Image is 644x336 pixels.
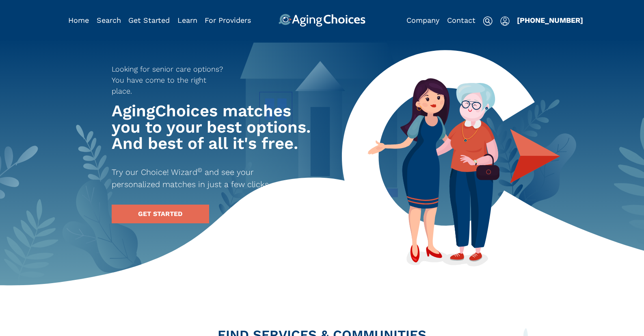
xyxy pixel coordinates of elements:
[205,16,251,24] a: For Providers
[112,63,229,96] p: Looking for senior care options? You have come to the right place.
[500,16,510,26] img: user-icon.svg
[197,166,202,174] sup: ©
[97,16,121,24] a: Search
[483,16,493,26] img: search-icon.svg
[447,16,475,24] a: Contact
[112,166,300,190] p: Try our Choice! Wizard and see your personalized matches in just a few clicks.
[177,16,197,24] a: Learn
[128,16,170,24] a: Get Started
[279,14,365,27] img: AgingChoices
[517,16,583,24] a: [PHONE_NUMBER]
[406,16,439,24] a: Company
[68,16,89,24] a: Home
[97,14,121,27] div: Popover trigger
[500,14,510,27] div: Popover trigger
[112,205,209,223] a: GET STARTED
[112,103,315,152] h1: AgingChoices matches you to your best options. And best of all it's free.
